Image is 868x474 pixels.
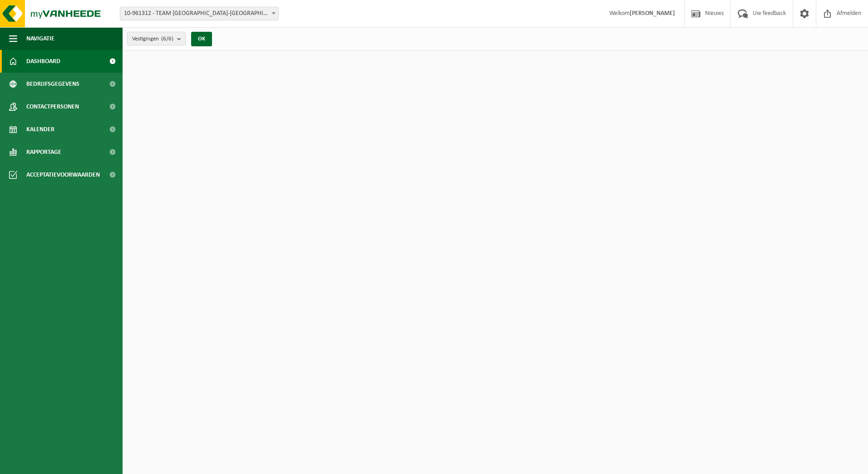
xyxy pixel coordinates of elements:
span: Contactpersonen [26,95,79,118]
span: Navigatie [26,27,54,50]
strong: [PERSON_NAME] [630,10,675,17]
span: Rapportage [26,141,61,163]
button: Vestigingen(6/6) [127,32,186,45]
span: Vestigingen [132,32,173,46]
span: 10-961312 - TEAM ANTWERPEN-NOORD [120,7,278,20]
span: 10-961312 - TEAM ANTWERPEN-NOORD [120,7,279,20]
span: Dashboard [26,50,60,73]
count: (6/6) [161,36,173,42]
span: Acceptatievoorwaarden [26,163,100,186]
button: OK [191,32,212,46]
span: Kalender [26,118,54,141]
span: Bedrijfsgegevens [26,73,79,95]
